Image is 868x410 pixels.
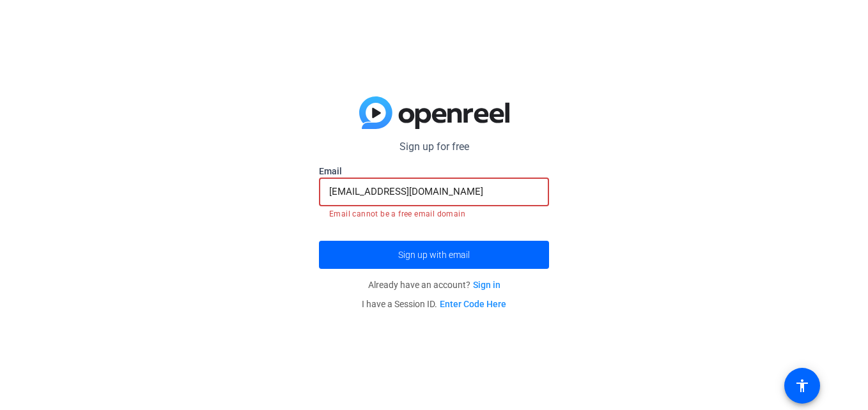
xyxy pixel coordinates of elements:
[329,184,539,199] input: Enter Email Address
[362,299,506,309] span: I have a Session ID.
[368,280,500,290] span: Already have an account?
[319,139,549,155] p: Sign up for free
[359,96,509,130] img: blue-gradient.svg
[319,241,549,269] button: Sign up with email
[440,299,506,309] a: Enter Code Here
[329,206,539,220] mat-error: Email cannot be a free email domain
[319,165,549,178] label: Email
[794,378,810,393] mat-icon: accessibility
[473,280,500,290] a: Sign in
